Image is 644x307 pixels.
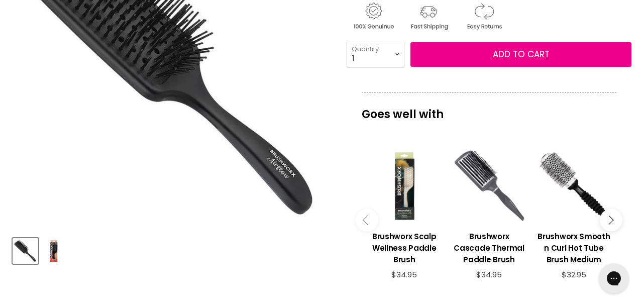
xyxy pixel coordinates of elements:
div: Product thumbnails [11,235,333,264]
button: Add to cart [410,42,631,67]
p: Goes well with [362,92,616,126]
iframe: Gorgias live chat messenger [594,260,634,297]
span: $34.95 [391,269,417,280]
button: Brushworx Air flow Paddle Brush [13,238,38,264]
h3: Brushworx Cascade Thermal Paddle Brush [452,231,526,265]
span: Add to cart [493,48,550,60]
a: View product:Brushworx Scalp Wellness Paddle Brush [367,223,442,270]
h3: Brushworx Scalp Wellness Paddle Brush [367,231,442,265]
span: $32.95 [562,269,586,280]
h3: Brushworx Smooth n Curl Hot Tube Brush Medium [536,231,611,265]
img: shipping.gif [402,1,455,32]
a: View product:Brushworx Cascade Thermal Paddle Brush [452,223,526,270]
img: Brushworx Air flow Paddle Brush [42,239,66,263]
img: returns.gif [457,1,510,32]
span: $34.95 [476,269,502,280]
img: genuine.gif [347,1,400,32]
img: Brushworx Air flow Paddle Brush [14,239,37,263]
a: View product:Brushworx Smooth n Curl Hot Tube Brush Medium [536,223,611,270]
button: Brushworx Air flow Paddle Brush [41,238,67,264]
select: Quantity [347,42,404,67]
